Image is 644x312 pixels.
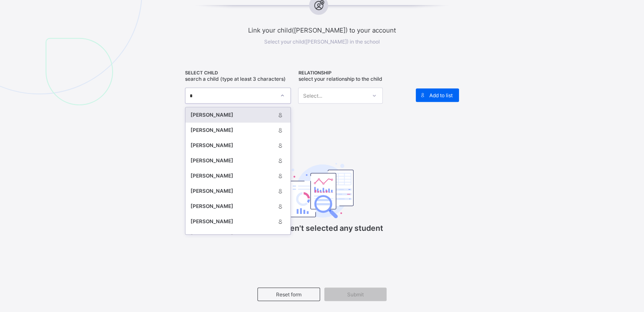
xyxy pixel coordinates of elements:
img: classEmptyState.7d4ec5dc6d57f4e1adfd249b62c1c528.svg [290,163,354,219]
span: Reset form [264,291,313,298]
div: [PERSON_NAME] [191,233,275,241]
span: Select your child([PERSON_NAME]) in the school [264,38,380,45]
p: You haven't selected any student [237,224,406,233]
div: [PERSON_NAME] [191,202,275,211]
div: [PERSON_NAME] [191,217,275,226]
span: RELATIONSHIP [298,70,407,76]
div: [PERSON_NAME] [191,156,275,165]
span: Submit [331,291,380,298]
div: [PERSON_NAME] [191,172,275,180]
span: SELECT CHILD [185,70,294,76]
span: Select your relationship to the child [298,76,382,82]
div: You haven't selected any student [237,140,406,246]
span: Search a child (type at least 3 characters) [185,76,286,82]
div: [PERSON_NAME] [191,141,275,150]
div: Select... [303,88,322,104]
span: Add to list [429,92,453,99]
div: [PERSON_NAME] [191,187,275,195]
div: [PERSON_NAME] [191,126,275,134]
div: [PERSON_NAME] [191,111,275,119]
span: Link your child([PERSON_NAME]) to your account [161,26,483,34]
